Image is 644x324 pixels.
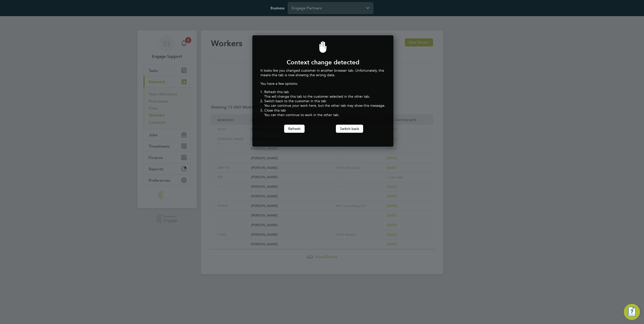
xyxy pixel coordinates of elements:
li: Refresh this tab This will change this tab to the customer selected in the other tab. [264,90,385,99]
li: Switch back to the customer in this tab You can continue your work here, but the other tab may sh... [264,99,385,108]
button: Refresh [284,125,305,133]
p: You have a few options: [260,81,385,86]
li: Close this tab You can then continue to work in the other tab. [264,108,385,117]
p: It looks like you changed customer in another browser tab. Unfortunately, this means this tab is ... [260,68,385,77]
button: Engage Resource Center [624,304,640,320]
label: Business [271,6,284,10]
button: Switch back [336,125,363,133]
